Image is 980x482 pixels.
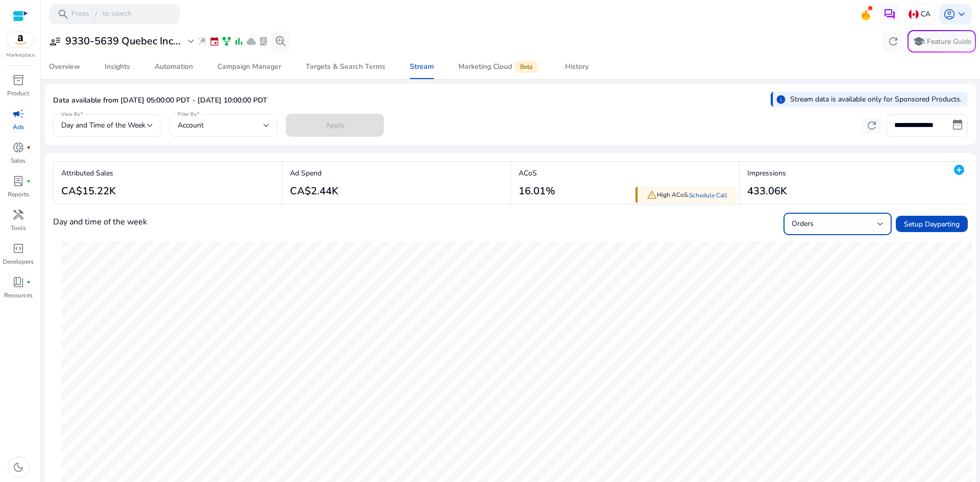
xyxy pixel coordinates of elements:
span: keyboard_arrow_down [955,8,968,20]
span: book_4 [12,276,24,288]
p: Attributed Sales [61,168,116,179]
span: fiber_manual_record [27,179,31,183]
div: Insights [105,63,130,70]
button: search_insights [271,31,291,52]
span: event [209,36,219,46]
p: Press to search [71,9,132,20]
img: ca.svg [909,9,919,19]
span: info [776,94,786,105]
div: High ACoS. [635,187,737,204]
span: lab_profile [258,36,268,46]
div: Automation [155,63,193,70]
span: search [57,8,69,20]
p: Ad Spend [290,168,338,179]
h3: CA$2.44K [290,185,338,197]
span: school [913,35,925,47]
div: Marketing Cloud [458,63,541,71]
span: campaign [12,108,24,120]
span: family_history [222,36,232,46]
span: Day and Time of the Week [61,120,145,130]
span: user_attributes [49,35,61,47]
p: Ads [13,122,24,132]
h3: 9330-5639 Quebec Inc... [65,35,181,47]
span: bar_chart [234,36,244,46]
p: Feature Guide [927,37,971,47]
div: Campaign Manager [217,63,281,70]
span: account_circle [943,8,955,20]
img: amazon.svg [7,32,34,47]
mat-label: View By [61,111,80,118]
span: donut_small [12,141,24,154]
span: Account [178,120,204,130]
span: refresh [866,119,878,132]
h3: CA$15.22K [61,185,116,197]
span: Orders [792,219,814,229]
p: Stream data is available only for Sponsored Products. [790,94,962,105]
div: History [565,63,589,70]
span: search_insights [275,35,287,47]
p: Data available from [DATE] 05:00:00 PDT - [DATE] 10:00:00 PDT [53,95,267,106]
span: code_blocks [12,242,24,255]
a: Schedule Call [689,191,727,199]
button: Setup Dayparting [896,216,968,232]
span: dark_mode [12,461,24,473]
h4: Day and time of the week [53,217,147,227]
span: fiber_manual_record [27,280,31,284]
mat-label: Filter By [178,111,197,118]
button: schoolFeature Guide [908,30,976,53]
div: Overview [49,63,80,70]
h3: 433.06K [747,185,787,197]
mat-icon: add_circle [953,164,965,176]
p: Tools [11,223,26,233]
p: Resources [4,291,33,300]
span: Setup Dayparting [904,219,960,230]
span: / [91,9,101,20]
span: handyman [12,209,24,221]
p: Developers [3,257,34,266]
span: lab_profile [12,175,24,187]
span: warning [647,190,657,200]
div: Stream [410,63,434,70]
span: expand_more [185,35,197,47]
button: refresh [883,31,903,52]
span: refresh [887,35,899,47]
span: cloud [246,36,256,46]
p: ACoS [519,168,555,179]
span: wand_stars [197,36,207,46]
h3: 16.01% [519,185,555,197]
span: Beta [514,61,538,73]
span: inventory_2 [12,74,24,86]
button: refresh [862,117,882,134]
p: Product [7,89,29,98]
p: CA [921,5,930,23]
p: Reports [8,190,29,199]
p: Impressions [747,168,787,179]
p: Marketplace [6,52,35,59]
p: Sales [11,156,26,165]
div: Targets & Search Terms [306,63,385,70]
span: fiber_manual_record [27,145,31,149]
